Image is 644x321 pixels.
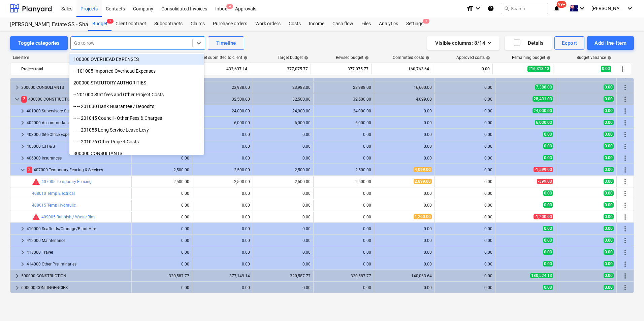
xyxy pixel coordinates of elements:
[604,84,614,90] span: 0.00
[13,83,21,92] span: keyboard_arrow_right
[27,247,129,258] div: 413000 Travel
[604,155,614,160] span: 0.00
[610,289,644,321] iframe: Chat Widget
[316,179,371,184] div: 2,500.00
[621,189,629,198] span: More actions
[435,39,491,47] div: Visible columns : 8/14
[604,249,614,255] span: 0.00
[256,156,311,160] div: 0.00
[256,85,311,90] div: 23,988.00
[485,56,490,60] span: help
[134,191,189,196] div: 0.00
[21,64,126,74] div: Project total
[18,39,60,47] div: Toggle categories
[195,191,250,196] div: 0.00
[534,214,553,219] span: -1,200.00
[604,96,614,102] span: 0.00
[535,120,553,125] span: 6,000.00
[604,179,614,184] span: 0.00
[10,55,129,60] div: Line-item
[487,4,494,12] i: Knowledge base
[27,141,129,152] div: 405000 O.H & S
[621,272,629,280] span: More actions
[69,101,204,112] div: -- -- 201030 Bank Guarantee / Deposits
[587,36,634,50] button: Add line-item
[621,178,629,186] span: More actions
[195,144,250,149] div: 0.00
[621,83,629,92] span: More actions
[19,237,27,245] span: keyboard_arrow_right
[27,153,129,164] div: 406000 Insurances
[621,131,629,139] span: More actions
[316,144,371,149] div: 0.00
[438,144,492,149] div: 0.00
[19,260,27,268] span: keyboard_arrow_right
[69,77,204,88] div: 200000 STATUTORY AUTHORITIES
[316,226,371,231] div: 0.00
[195,132,250,137] div: 0.00
[594,39,626,47] div: Add line-item
[554,36,585,50] button: Export
[134,168,189,172] div: 2,500.00
[357,17,375,31] div: Files
[88,17,111,31] div: Budget
[377,120,432,125] div: 0.00
[256,191,311,196] div: 0.00
[195,156,250,160] div: 0.00
[438,132,492,137] div: 0.00
[209,17,251,31] div: Purchase orders
[303,56,308,60] span: help
[527,66,550,72] span: 216,313.13
[305,17,328,31] div: Income
[577,55,611,60] div: Budget variance
[374,64,429,74] div: 160,762.64
[253,64,308,74] div: 377,075.77
[41,179,92,184] a: 407005 Temporary Fencing
[195,226,250,231] div: 0.00
[256,179,311,184] div: 2,500.00
[562,39,577,47] div: Export
[557,1,567,8] span: 99+
[621,225,629,233] span: More actions
[195,285,250,290] div: 0.00
[438,238,492,243] div: 0.00
[69,54,204,65] div: 100000 OVERHEAD EXPENSES
[601,66,611,72] span: 0.00
[438,203,492,208] div: 0.00
[377,274,432,278] div: 140,063.64
[543,226,553,231] span: 0.00
[27,223,129,234] div: 410000 Scaffolds/Cranage/Plant Hire
[621,119,629,127] span: More actions
[377,285,432,290] div: 0.00
[533,96,553,102] span: 28,401.00
[377,191,432,196] div: 0.00
[21,82,129,93] div: 300000 CONSULTANTS
[194,55,248,60] div: Budget submitted to client
[621,107,629,115] span: More actions
[424,56,429,60] span: help
[604,120,614,125] span: 0.00
[438,262,492,266] div: 0.00
[474,4,482,12] i: keyboard_arrow_down
[150,17,187,31] div: Subcontracts
[27,235,129,246] div: 412000 Maintenance
[530,273,553,278] span: 180,524.13
[543,238,553,243] span: 0.00
[604,132,614,137] span: 0.00
[69,148,204,159] div: 300000 CONSULTANTS
[377,132,432,137] div: 0.00
[393,55,429,60] div: Committed costs
[208,36,244,50] button: Timeline
[414,214,432,219] span: 1,200.00
[533,108,553,113] span: 24,000.00
[543,132,553,137] span: 0.00
[13,95,21,103] span: keyboard_arrow_down
[195,120,250,125] div: 6,000.00
[21,282,129,293] div: 600000 CONTINGENCIES
[69,124,204,135] div: -- -- 201055 Long Service Leave Levy
[466,4,474,12] i: format_size
[19,119,27,127] span: keyboard_arrow_right
[195,85,250,90] div: 23,988.00
[604,261,614,266] span: 0.00
[195,109,250,113] div: 24,000.00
